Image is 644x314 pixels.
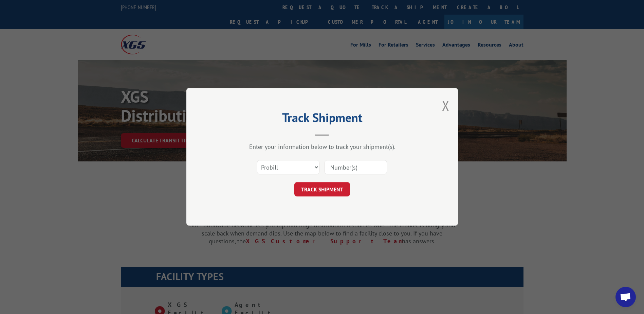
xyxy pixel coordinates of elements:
[294,182,350,197] button: TRACK SHIPMENT
[220,113,424,126] h2: Track Shipment
[220,143,424,151] div: Enter your information below to track your shipment(s).
[615,287,636,307] a: Open chat
[442,97,449,115] button: Close modal
[325,160,387,175] input: Number(s)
